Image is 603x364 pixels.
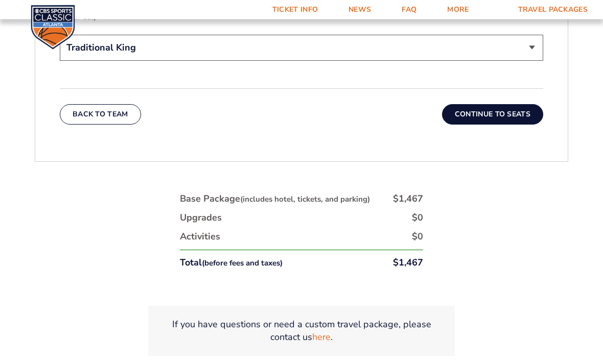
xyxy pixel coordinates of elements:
[160,319,443,344] p: If you have questions or need a custom travel package, please contact us .
[202,258,283,269] small: (before fees and taxes)
[180,257,283,270] div: Total
[412,231,423,244] div: $0
[180,231,220,244] div: Activities
[312,331,331,344] a: here
[412,212,423,225] div: $0
[442,105,543,125] button: Continue To Seats
[180,212,222,225] div: Upgrades
[393,257,423,270] div: $1,467
[240,195,370,205] small: (includes hotel, tickets, and parking)
[60,105,141,125] button: Back To Team
[180,193,370,206] div: Base Package
[31,5,75,50] img: CBS Sports Classic
[393,193,423,206] div: $1,467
